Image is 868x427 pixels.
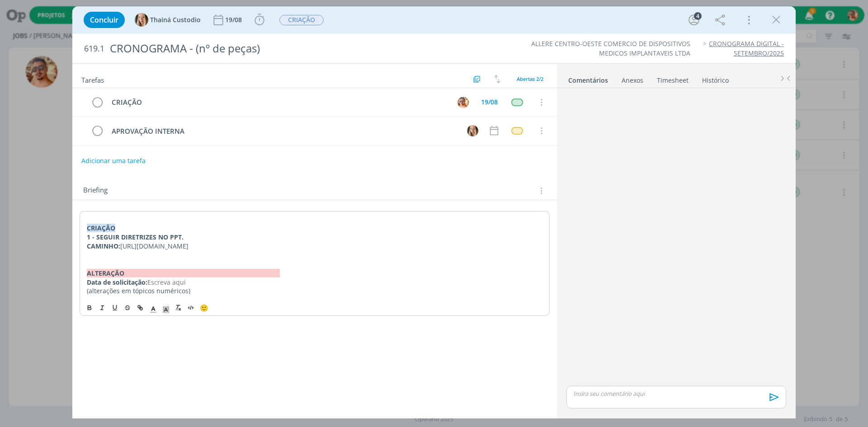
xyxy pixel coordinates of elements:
div: CRIAÇÃO [108,97,449,108]
img: T [467,125,478,136]
img: arrow-down-up.svg [494,75,500,83]
p: [URL][DOMAIN_NAME] [87,242,542,251]
div: APROVAÇÃO INTERNA [108,126,458,137]
div: 19/08 [481,99,498,105]
span: 🙂 [200,303,208,312]
img: T [135,13,148,27]
a: ALLERE CENTRO-OESTE COMERCIO DE DISPOSITIVOS MEDICOS IMPLANTAVEIS LTDA [531,39,690,57]
div: CRONOGRAMA - (nº de peças) [106,38,489,60]
button: TThainá Custodio [135,13,201,27]
span: Escreva aqui [147,278,186,286]
div: 4 [694,12,702,20]
img: V [458,97,469,108]
span: 619.1 [84,44,104,54]
span: Thainá Custodio [150,17,201,23]
button: T [466,124,479,137]
span: Cor do Texto [147,302,160,313]
strong: ALTERAÇÃO [87,269,280,277]
span: Tarefas [81,74,104,84]
button: 🙂 [198,302,210,313]
a: CRONOGRAMA DIGITAL - SETEMBRO/2025 [709,39,784,57]
div: 19/08 [225,17,244,23]
span: Briefing [83,185,108,197]
button: V [456,95,470,109]
span: Abertas 2/2 [517,75,543,82]
button: CRIAÇÃO [279,14,324,26]
button: Concluir [84,12,125,28]
strong: CAMINHO: [87,242,120,250]
a: Comentários [568,72,609,85]
a: Timesheet [656,72,689,85]
a: Histórico [702,72,729,85]
p: (alterações em tópicos numéricos) [87,286,542,296]
div: dialog [72,6,796,418]
span: Concluir [90,16,118,23]
button: Adicionar uma tarefa [81,153,146,169]
strong: 1 - SEGUIR DIRETRIZES NO PPT. [87,233,184,241]
strong: Data de solicitação: [87,278,147,286]
div: Anexos [622,76,643,85]
span: Cor de Fundo [160,302,172,313]
strong: CRIAÇÃO [87,224,115,232]
button: 4 [687,13,701,27]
